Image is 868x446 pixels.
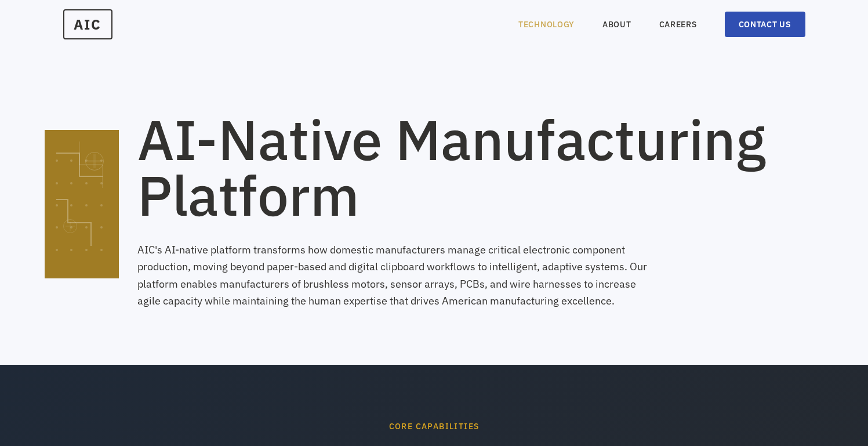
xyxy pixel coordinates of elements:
[725,12,805,37] a: CONTACT US
[137,241,657,309] p: AIC's AI-native platform transforms how domestic manufacturers manage critical electronic compone...
[63,420,805,432] div: CORE CAPABILITIES
[602,19,631,30] a: ABOUT
[518,19,575,30] a: TECHNOLOGY
[63,9,112,39] a: AIC
[659,19,697,30] a: CAREERS
[137,103,766,231] span: AI-Native Manufacturing Platform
